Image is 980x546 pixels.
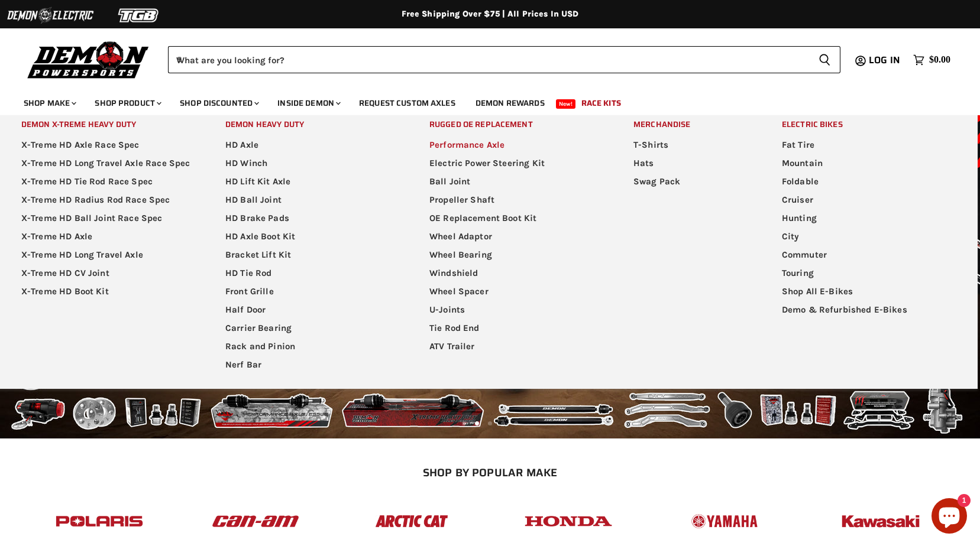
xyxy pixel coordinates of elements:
[415,154,616,173] a: Electric Power Steering Kit
[415,115,616,134] a: Rugged OE Replacement
[767,173,969,191] a: Foldable
[95,4,183,27] img: TGB Logo 2
[211,282,412,301] a: Front Grille
[7,191,208,209] a: X-Treme HD Radius Rod Race Spec
[835,503,927,539] img: POPULAR_MAKE_logo_6_76e8c46f-2d1e-4ecc-b320-194822857d41.jpg
[15,86,947,115] ul: Main menu
[929,54,950,66] span: $0.00
[211,173,412,191] a: HD Lift Kit Axle
[269,91,348,115] a: Inside Demon
[211,227,412,246] a: HD Axle Boot Kit
[767,264,969,282] a: Touring
[211,319,412,337] a: Carrier Bearing
[475,421,479,425] li: Page dot 2
[211,301,412,319] a: Half Door
[619,136,765,154] a: T-Shirts
[415,337,616,356] a: ATV Trailer
[7,227,208,246] a: X-Treme HD Axle
[209,503,302,539] img: POPULAR_MAKE_logo_1_adc20308-ab24-48c4-9fac-e3c1a623d575.jpg
[7,209,208,227] a: X-Treme HD Ball Joint Race Spec
[415,227,616,246] a: Wheel Adaptor
[415,301,616,319] a: U-Joints
[619,173,765,191] a: Swag Pack
[415,209,616,227] a: OE Replacement Boot Kit
[928,498,971,537] inbox-online-store-chat: Shopify online store chat
[619,136,765,191] ul: Main menu
[211,264,412,282] a: HD Tie Rod
[168,46,840,73] form: Product
[869,53,900,67] span: Log in
[53,503,145,539] img: POPULAR_MAKE_logo_2_dba48cf1-af45-46d4-8f73-953a0f002620.jpg
[171,91,266,115] a: Shop Discounted
[767,115,969,134] a: Electric Bikes
[7,136,208,301] ul: Main menu
[7,282,208,301] a: X-Treme HD Boot Kit
[24,38,153,80] img: Demon Powersports
[211,136,412,154] a: HD Axle
[767,154,969,173] a: Mountain
[211,246,412,264] a: Bracket Lift Kit
[767,136,969,319] ul: Main menu
[211,356,412,374] a: Nerf Bar
[15,91,83,115] a: Shop Make
[168,46,809,73] input: When autocomplete results are available use up and down arrows to review and enter to select
[415,319,616,337] a: Tie Rod End
[31,466,949,479] h2: SHOP BY POPULAR MAKE
[6,4,95,27] img: Demon Electric Logo 2
[7,154,208,173] a: X-Treme HD Long Travel Axle Race Spec
[415,282,616,301] a: Wheel Spacer
[7,264,208,282] a: X-Treme HD CV Joint
[211,209,412,227] a: HD Brake Pads
[211,115,412,134] a: Demon Heavy Duty
[863,55,907,66] a: Log in
[767,209,969,227] a: Hunting
[86,91,169,115] a: Shop Product
[415,246,616,264] a: Wheel Bearing
[350,91,464,115] a: Request Custom Axles
[809,46,840,73] button: Search
[415,136,616,356] ul: Main menu
[767,227,969,246] a: City
[462,421,466,425] li: Page dot 1
[17,9,963,19] div: Free Shipping Over $75 | All Prices In USD
[467,91,554,115] a: Demon Rewards
[907,51,956,69] a: $0.00
[767,301,969,319] a: Demo & Refurbished E-Bikes
[619,154,765,173] a: Hats
[678,503,771,539] img: POPULAR_MAKE_logo_5_20258e7f-293c-4aac-afa8-159eaa299126.jpg
[767,282,969,301] a: Shop All E-Bikes
[211,337,412,356] a: Rack and Pinion
[767,136,969,154] a: Fat Tire
[366,503,458,539] img: POPULAR_MAKE_logo_3_027535af-6171-4c5e-a9bc-f0eccd05c5d6.jpg
[767,246,969,264] a: Commuter
[211,136,412,374] ul: Main menu
[488,421,492,425] li: Page dot 3
[7,173,208,191] a: X-Treme HD Tie Rod Race Spec
[767,191,969,209] a: Cruiser
[415,173,616,191] a: Ball Joint
[415,191,616,209] a: Propeller Shaft
[211,191,412,209] a: HD Ball Joint
[619,115,765,134] a: Merchandise
[573,91,630,115] a: Race Kits
[7,136,208,154] a: X-Treme HD Axle Race Spec
[501,421,505,425] li: Page dot 4
[522,503,614,539] img: POPULAR_MAKE_logo_4_4923a504-4bac-4306-a1be-165a52280178.jpg
[415,136,616,154] a: Performance Axle
[7,115,208,134] a: Demon X-treme Heavy Duty
[514,421,518,425] li: Page dot 5
[415,264,616,282] a: Windshield
[7,246,208,264] a: X-Treme HD Long Travel Axle
[556,99,576,109] span: New!
[211,154,412,173] a: HD Winch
